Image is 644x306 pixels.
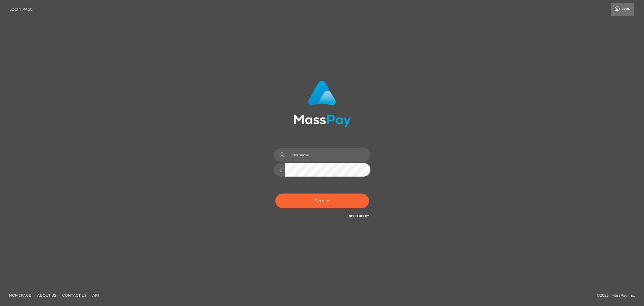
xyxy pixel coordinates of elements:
a: API [90,291,101,300]
button: Sign in [275,194,369,208]
a: Login Page [9,3,33,16]
a: Contact Us [60,291,89,300]
a: About Us [35,291,59,300]
input: Username... [285,148,370,162]
img: MassPay Login [293,81,351,127]
a: Need Help? [349,214,369,218]
a: Homepage [7,291,34,300]
a: Login [611,3,634,16]
div: © 2025 , MassPay Inc. [597,292,639,299]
